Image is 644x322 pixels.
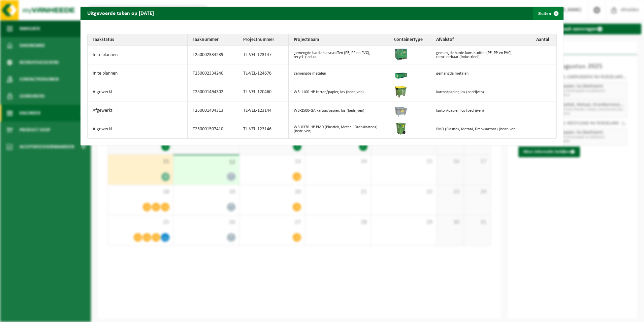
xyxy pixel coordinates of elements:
[394,66,408,80] img: PB-MB-2000-MET-GN-01
[188,46,238,64] td: T250002334239
[289,46,389,64] td: gemengde harde kunststoffen (PE, PP en PVC), recycl. (indust
[289,120,389,138] td: WB-0370-HP PMD (Plastiek, Metaal, Drankkartons) (bedrijven)
[88,83,188,102] td: Afgewerkt
[188,102,238,120] td: T250001494313
[188,64,238,83] td: T250002334240
[394,103,408,117] img: WB-2500-GAL-GY-01
[394,48,408,61] img: PB-HB-1400-HPE-GN-01
[88,102,188,120] td: Afgewerkt
[431,64,531,83] td: gemengde metalen
[431,83,531,102] td: karton/papier, los (bedrijven)
[394,85,408,98] img: WB-1100-HPE-GN-50
[289,102,389,120] td: WB-2500-GA karton/papier, los (bedrijven)
[389,34,431,46] th: Containertype
[533,7,563,20] button: Sluiten
[289,83,389,102] td: WB-1100-HP karton/papier, los (bedrijven)
[238,83,289,102] td: TL-VEL-120460
[188,83,238,102] td: T250001494302
[289,64,389,83] td: gemengde metalen
[88,46,188,64] td: In te plannen
[188,34,238,46] th: Taaknummer
[88,64,188,83] td: In te plannen
[431,34,531,46] th: Afvalstof
[88,120,188,138] td: Afgewerkt
[188,120,238,138] td: T250001507410
[88,34,188,46] th: Taakstatus
[431,46,531,64] td: gemengde harde kunststoffen (PE, PP en PVC), recycleerbaar (industrieel)
[238,120,289,138] td: TL-VEL-123146
[238,64,289,83] td: TL-VEL-124676
[238,46,289,64] td: TL-VEL-123147
[531,34,556,46] th: Aantal
[238,34,289,46] th: Projectnummer
[80,7,161,20] h2: Uitgevoerde taken op [DATE]
[431,102,531,120] td: karton/papier, los (bedrijven)
[394,122,408,135] img: WB-0370-HPE-GN-50
[238,102,289,120] td: TL-VEL-123144
[289,34,389,46] th: Projectnaam
[431,120,531,138] td: PMD (Plastiek, Metaal, Drankkartons) (bedrijven)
